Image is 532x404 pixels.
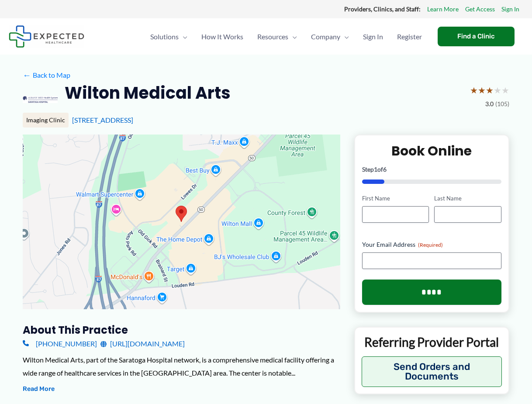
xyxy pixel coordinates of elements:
[374,166,377,173] span: 1
[72,116,133,124] a: [STREET_ADDRESS]
[340,21,349,52] span: Menu Toggle
[362,142,501,159] h2: Book Online
[363,21,383,52] span: Sign In
[194,21,250,52] a: How It Works
[143,21,194,52] a: SolutionsMenu Toggle
[397,21,422,52] span: Register
[465,3,495,15] a: Get Access
[495,98,509,110] span: (105)
[9,25,84,48] img: Expected Healthcare Logo - side, dark font, small
[362,356,502,387] button: Send Orders and Documents
[434,194,501,203] label: Last Name
[383,166,387,173] span: 6
[501,82,509,98] span: ★
[23,384,55,394] button: Read More
[362,240,501,249] label: Your Email Address
[250,21,304,52] a: ResourcesMenu Toggle
[362,166,501,173] p: Step of
[344,5,421,13] strong: Providers, Clinics, and Staff:
[23,71,31,79] span: ←
[478,82,486,98] span: ★
[304,21,356,52] a: CompanyMenu Toggle
[150,21,179,52] span: Solutions
[65,82,231,104] h2: Wilton Medical Arts
[100,337,185,350] a: [URL][DOMAIN_NAME]
[427,3,459,15] a: Learn More
[485,98,494,110] span: 3.0
[494,82,501,98] span: ★
[23,337,97,350] a: [PHONE_NUMBER]
[390,21,429,52] a: Register
[362,334,502,350] p: Referring Provider Portal
[143,21,429,52] nav: Primary Site Navigation
[311,21,340,52] span: Company
[201,21,243,52] span: How It Works
[23,113,69,128] div: Imaging Clinic
[257,21,288,52] span: Resources
[470,82,478,98] span: ★
[486,82,494,98] span: ★
[23,69,70,82] a: ←Back to Map
[179,21,187,52] span: Menu Toggle
[438,27,515,46] a: Find a Clinic
[356,21,390,52] a: Sign In
[23,353,340,379] div: Wilton Medical Arts, part of the Saratoga Hospital network, is a comprehensive medical facility o...
[362,194,429,203] label: First Name
[288,21,297,52] span: Menu Toggle
[23,323,340,337] h3: About this practice
[501,3,519,15] a: Sign In
[418,242,443,248] span: (Required)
